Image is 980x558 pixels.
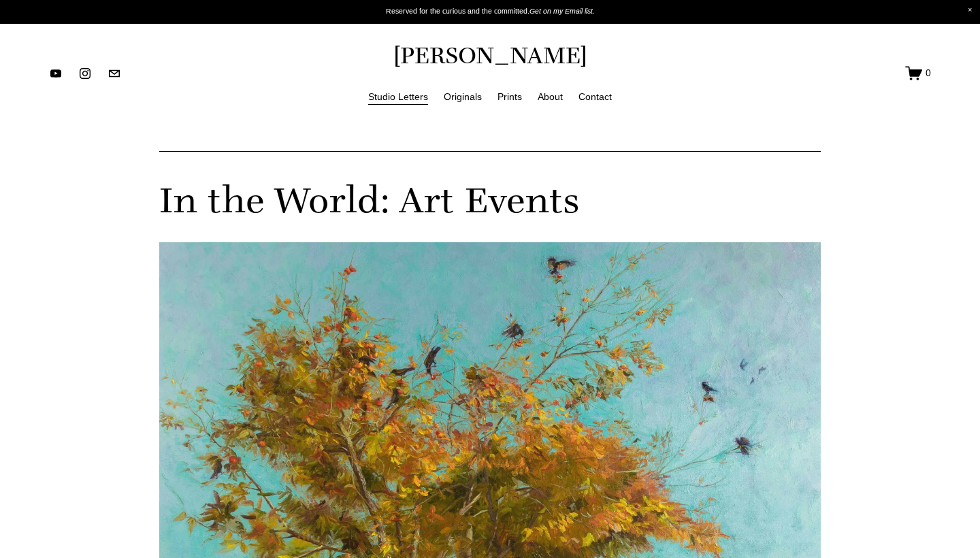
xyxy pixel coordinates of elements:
a: jennifermariekeller@gmail.com [108,67,121,80]
a: Prints [497,88,522,105]
h2: In the World: Art Events [159,180,821,219]
a: Studio Letters [368,88,428,105]
a: About [538,88,563,105]
a: 0 items in cart [905,65,931,82]
a: YouTube [49,67,63,80]
a: instagram-unauth [78,67,92,80]
a: Originals [444,88,482,105]
a: Contact [578,88,612,105]
a: [PERSON_NAME] [393,41,587,69]
span: 0 [926,67,931,79]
